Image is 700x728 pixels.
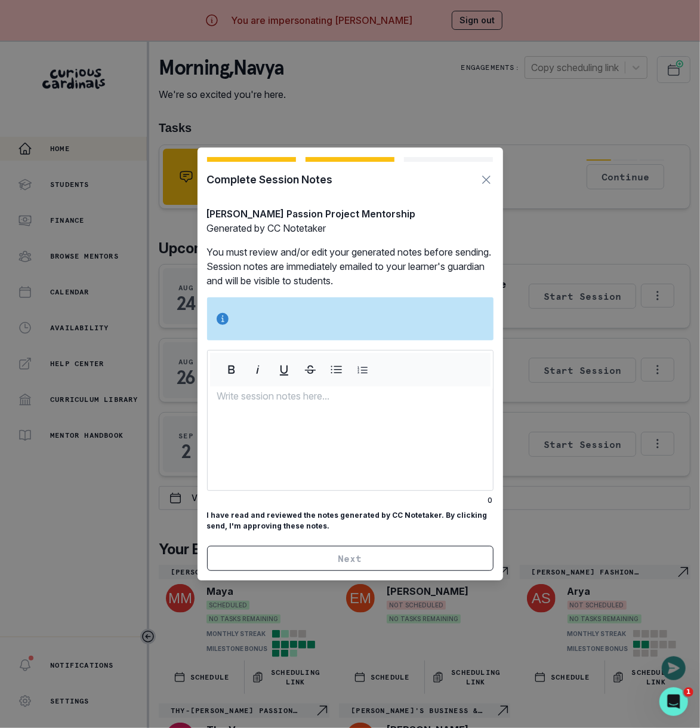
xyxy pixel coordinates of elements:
iframe: Intercom live chat [659,687,688,716]
p: Complete Session Notes [207,171,333,188]
p: You must review and/or edit your generated notes before sending. Session notes are immediately em... [207,245,494,288]
p: [PERSON_NAME] Passion Project Mentorship [207,207,494,221]
p: Generated by CC Notetaker [207,221,494,235]
p: I have read and reviewed the notes generated by CC Notetaker. By clicking send, I'm approving the... [207,510,494,532]
p: 0 [488,495,493,506]
span: 1 [684,687,693,697]
button: Next [207,546,494,571]
button: Button to close modal [479,171,494,188]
